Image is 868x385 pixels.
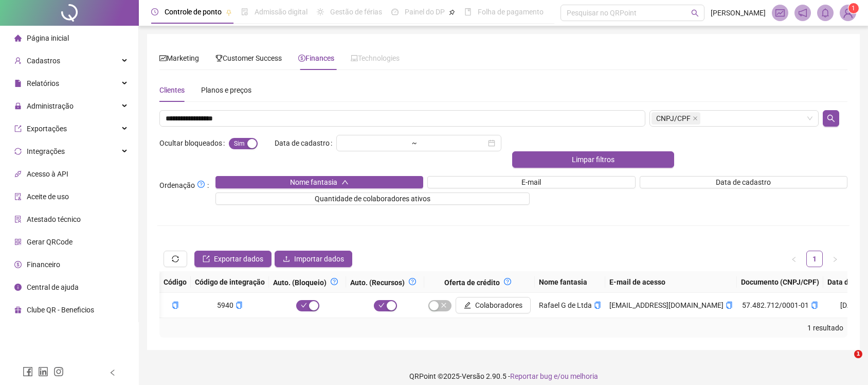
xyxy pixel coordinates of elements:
[27,306,94,314] span: Clube QR - Beneficios
[791,256,797,262] span: left
[201,84,251,96] div: Planos e preços
[14,80,22,87] span: file
[191,271,269,293] th: Código de integração
[27,57,60,65] span: Cadastros
[691,9,699,17] span: search
[408,139,421,147] div: ~
[572,154,614,165] span: Limpar filtros
[14,284,22,291] span: info-circle
[27,215,81,223] span: Atestado técnico
[350,275,420,288] div: Auto. (Recursos)
[821,8,830,17] span: bell
[331,278,338,285] span: question-circle
[27,238,73,246] span: Gerar QRCode
[504,278,511,285] span: question-circle
[827,251,843,267] li: Próxima página
[327,275,342,288] button: question-circle
[151,8,158,15] span: clock-circle
[217,301,243,309] span: 5940
[535,271,605,293] th: Nome fantasia
[14,261,22,268] span: dollar
[811,302,818,309] span: copy
[172,300,179,311] button: copiar
[197,181,205,188] span: question-circle
[464,8,472,15] span: book
[14,102,22,110] span: lock
[109,369,116,376] span: left
[462,372,484,380] span: Versão
[215,176,423,188] button: Nome fantasiaup
[391,8,399,15] span: dashboard
[317,8,324,15] span: sun
[14,148,22,155] span: sync
[27,79,59,87] span: Relatórios
[23,366,33,377] span: facebook
[786,251,802,267] button: left
[294,253,344,265] span: Importar dados
[854,350,862,358] span: 1
[609,301,724,309] span: [EMAIL_ADDRESS][DOMAIN_NAME]
[195,178,207,190] button: Ordenação:
[27,125,67,133] span: Exportações
[283,255,290,262] span: upload
[833,350,858,375] iframe: Intercom live chat
[27,147,65,155] span: Integrações
[159,55,167,62] span: fund
[159,135,229,151] label: Ocultar bloqueados
[275,135,336,151] label: Data de cadastro
[27,260,60,269] span: Financeiro
[449,9,455,15] span: pushpin
[737,271,823,293] th: Documento (CNPJ/CPF)
[464,302,471,309] span: edit
[27,192,69,201] span: Aceite de uso
[241,8,248,15] span: file-done
[427,176,635,188] button: E-mail
[726,302,733,309] span: copy
[848,3,859,13] sup: Atualize o seu contato no menu Meus Dados
[226,9,232,15] span: pushpin
[711,7,766,19] span: [PERSON_NAME]
[330,8,382,16] span: Gestão de férias
[405,275,420,288] button: question-circle
[594,302,601,309] span: copy
[159,178,209,191] span: Ordenação :
[273,275,342,288] div: Auto. (Bloqueio)
[539,301,592,309] span: Rafael G de Ltda
[214,253,263,265] span: Exportar dados
[832,256,838,262] span: right
[159,54,199,62] span: Marketing
[827,251,843,267] button: right
[14,238,22,246] span: qrcode
[290,177,337,188] span: Nome fantasia
[512,151,675,168] button: Limpar filtros
[298,55,305,62] span: dollar
[827,114,835,122] span: search
[351,55,358,62] span: laptop
[27,170,68,178] span: Acesso à API
[38,366,48,377] span: linkedin
[807,251,822,267] a: 1
[594,300,601,311] button: copiar
[716,177,771,188] span: Data de cadastro
[159,84,185,96] div: Clientes
[14,170,22,178] span: api
[775,8,785,17] span: fund
[203,255,210,262] span: export
[53,366,64,377] span: instagram
[164,251,187,267] button: sync
[726,300,733,311] button: copiar
[275,251,352,267] button: Importar dados
[693,116,698,121] span: close
[14,306,22,313] span: gift
[236,300,243,311] button: copiar
[172,255,179,262] span: sync
[605,271,737,293] th: E-mail de acesso
[194,251,272,267] button: Exportar dados
[405,8,445,16] span: Painel do DP
[315,193,430,204] span: Quantidade de colaboradores ativos
[159,271,191,293] th: Código
[806,251,823,267] li: 1
[27,102,74,110] span: Administração
[255,8,308,16] span: Admissão digital
[409,278,416,285] span: question-circle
